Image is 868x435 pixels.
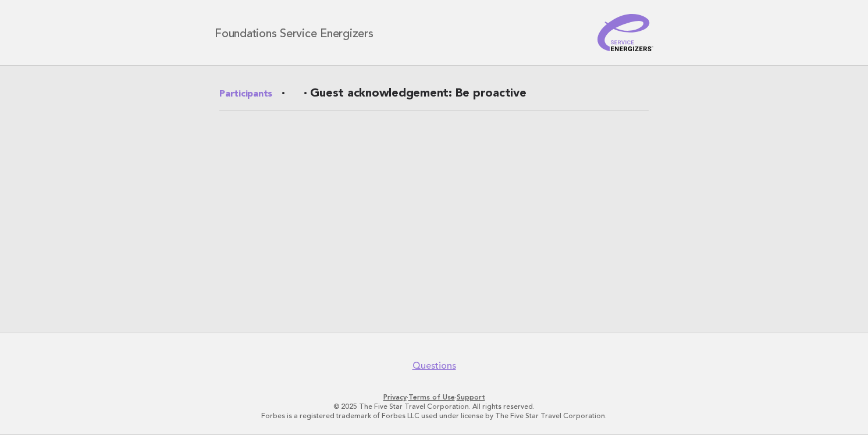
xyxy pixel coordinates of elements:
a: Participants [219,87,272,101]
p: · · [78,393,790,402]
a: Support [457,393,485,401]
h2: · · Guest acknowledgement: Be proactive [219,87,649,111]
p: © 2025 The Five Star Travel Corporation. All rights reserved. [78,402,790,411]
img: Service Energizers [597,14,653,51]
a: Questions [412,360,456,372]
p: Forbes is a registered trademark of Forbes LLC used under license by The Five Star Travel Corpora... [78,411,790,420]
a: Privacy [383,393,407,401]
h1: Foundations Service Energizers [215,26,373,40]
a: Terms of Use [408,393,455,401]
